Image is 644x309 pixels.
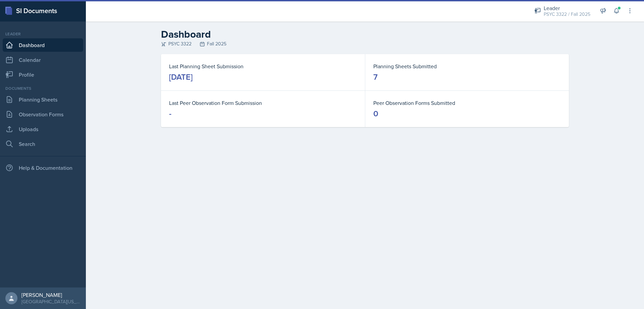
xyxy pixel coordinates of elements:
[544,4,590,12] div: Leader
[21,292,80,298] div: [PERSON_NAME]
[373,62,561,70] dt: Planning Sheets Submitted
[3,68,83,81] a: Profile
[373,99,561,107] dt: Peer Observation Forms Submitted
[373,108,378,119] div: 0
[169,72,193,82] div: [DATE]
[3,122,83,136] a: Uploads
[3,38,83,52] a: Dashboard
[3,85,83,91] div: Documents
[169,99,357,107] dt: Last Peer Observation Form Submission
[3,161,83,175] div: Help & Documentation
[169,108,171,119] div: -
[161,28,569,40] h2: Dashboard
[3,137,83,151] a: Search
[544,11,590,18] div: PSYC 3322 / Fall 2025
[21,298,80,305] div: [GEOGRAPHIC_DATA][US_STATE]
[373,72,378,82] div: 7
[3,31,83,37] div: Leader
[3,53,83,67] a: Calendar
[161,40,569,47] div: PSYC 3322 Fall 2025
[3,108,83,121] a: Observation Forms
[169,62,357,70] dt: Last Planning Sheet Submission
[3,93,83,106] a: Planning Sheets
